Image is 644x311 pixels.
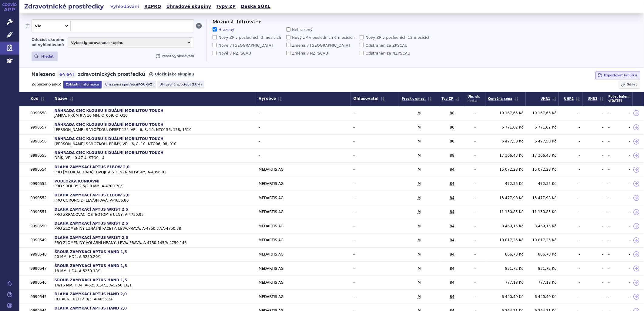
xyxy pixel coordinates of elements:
a: Kód [30,95,45,102]
abbr: M [418,196,421,201]
td: 9990556 [28,134,52,149]
a: Typ ZP [442,95,460,102]
td: - [619,149,633,163]
input: Změna v NZPSCAU [286,51,290,55]
td: - [582,134,606,149]
td: - [619,106,633,120]
strong: NÁHRADA CMC KLOUBU S DUÁLNÍ MOBILITOU TOUCH [55,122,164,127]
input: Nově v NZPSCAU [213,51,217,55]
td: - [619,233,633,247]
abbr: M [418,252,421,257]
td: - [619,219,633,233]
a: Vyhledávání [109,2,141,11]
td: 9990547 [28,262,52,276]
a: UHR1 [541,95,556,102]
td: - [351,177,399,191]
td: 15 072,28 Kč [526,162,559,177]
a: Výrobce [259,95,282,102]
td: 777,18 Kč [526,276,559,290]
input: Nově v [GEOGRAPHIC_DATA] [213,43,217,47]
td: MEDARTIS AG [256,162,351,177]
a: UHR3 [588,95,603,102]
td: - [559,177,582,191]
a: Uhrazená spotřeba(poukaz) [103,81,156,89]
td: - [606,177,619,191]
label: Nově v [GEOGRAPHIC_DATA] [213,43,284,48]
td: - [465,233,485,247]
td: - [582,233,606,247]
td: - [582,276,606,290]
td: - [465,120,485,135]
td: 9990552 [28,191,52,205]
td: 6 440,49 Kč [526,290,559,304]
strong: ŠROUB ZAMYKACÍ APTUS HAND 1,5 [55,264,127,268]
td: 9990555 [28,149,52,163]
td: - [351,162,399,177]
td: - [582,219,606,233]
td: - [619,290,633,304]
td: - [606,106,619,120]
strong: DLAHA ZAMYKACÍ APTUS HAND 2,0 [55,306,127,310]
td: 11 130,85 Kč [526,205,559,219]
span: UHR2 [564,95,580,102]
abbr: M [418,181,421,186]
label: Nový ZP v posledních 6 měsících [286,35,357,40]
td: - [351,149,399,163]
td: - [559,233,582,247]
td: - [606,191,619,205]
td: 9990548 [28,247,52,262]
td: 8 469,15 Kč [526,219,559,233]
td: 831,72 Kč [485,262,526,276]
strong: DLAHA ZAMYKACÍ APTUS WRIST 2,5 [55,207,128,212]
strong: DLAHA ZAMYKACÍ APTUS HAND 2,0 [55,292,127,296]
td: - [606,149,619,163]
td: MEDARTIS AG [256,247,351,262]
td: 9990549 [28,233,52,247]
td: - [351,276,399,290]
td: MEDARTIS AG [256,233,351,247]
label: Změna v [GEOGRAPHIC_DATA] [286,43,357,48]
td: 866,78 Kč [526,247,559,262]
abbr: 88 [450,125,454,130]
td: 9990546 [28,276,52,290]
span: (zum) [192,82,202,86]
td: MEDARTIS AG [256,276,351,290]
span: 64 641 [56,70,77,78]
button: Uložit jako skupinu [149,72,194,77]
td: MEDARTIS AG [256,262,351,276]
td: - [582,262,606,276]
td: - [619,276,633,290]
label: Nově v NZPSCAU [213,51,284,56]
a: Úhradové skupiny [165,2,213,11]
a: Preskr. omez. [402,95,432,102]
input: Nový ZP v posledních 6 měsících [286,35,290,39]
abbr: M [418,224,421,229]
td: - [582,106,606,120]
td: - [465,219,485,233]
abbr: M [418,111,421,116]
td: - [559,247,582,262]
td: 6 771,62 Kč [526,120,559,135]
td: - [559,134,582,149]
input: Odstraněn ze NZPSCAU [360,51,364,55]
td: MEDARTIS AG [256,205,351,219]
td: - [606,219,619,233]
h2: Nalezeno zdravotnických prostředků [32,70,145,78]
span: ROTAČNÍ, 6 OTV. 3/3, A-4655.24 [55,297,254,302]
strong: ŠROUB ZAMYKACÍ APTUS HAND 1,5 [55,278,127,282]
span: PRO ŠROUBY 2,5/2,8 MM, A-4700.70/1 [55,184,254,189]
span: PRO ZLOMENINY LUNÁTNÍ FACETY, LEVÁ/PRAVÁ, A-4750.37/A-4750.38 [55,226,254,231]
td: - [351,233,399,247]
label: Nový ZP v posledních 3 měsících [213,35,284,40]
td: 8 469,15 Kč [485,219,526,233]
p: Zobrazeno jako: [32,82,61,87]
td: - [582,120,606,135]
span: Ohlašovatel [353,95,385,102]
strong: DLAHA ZAMYKACÍ APTUS WRIST 2,5 [55,221,128,226]
span: 20 MM, HD4, A-5250.20/1 [55,254,254,259]
a: Název [55,95,74,102]
label: Odstraněn ze ZPSCAU [360,43,431,48]
span: PRO CORONOID, LEVÁ/PRAVÁ, A-4656.80 [55,198,254,203]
